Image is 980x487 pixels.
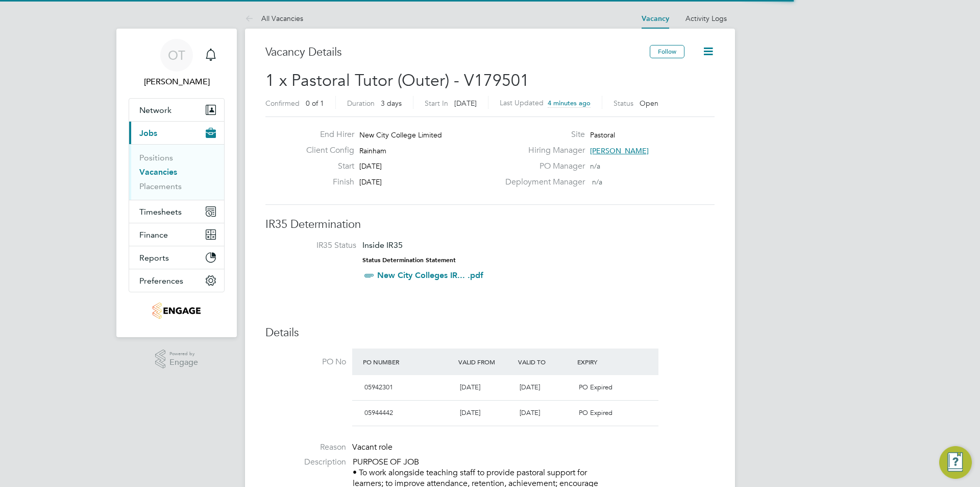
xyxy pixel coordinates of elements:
span: [DATE] [520,383,540,391]
label: Last Updated [500,98,544,107]
button: Timesheets [129,200,224,223]
button: Jobs [129,122,224,144]
a: OT[PERSON_NAME] [129,39,225,88]
label: Status [614,99,633,108]
span: 05942301 [364,383,393,391]
a: Activity Logs [685,14,727,23]
span: Oli Thomas [129,76,225,88]
label: Description [265,457,346,468]
label: IR35 Status [276,240,356,251]
a: New City Colleges IR... .pdf [377,270,483,280]
span: Jobs [139,128,157,138]
span: [DATE] [460,383,480,391]
span: 05944442 [364,408,393,417]
span: Timesheets [139,207,182,217]
span: Network [139,105,171,115]
div: Valid From [456,353,516,371]
button: Preferences [129,269,224,292]
label: Duration [347,99,375,108]
span: 1 x Pastoral Tutor (Outer) - V179501 [265,71,529,90]
span: [PERSON_NAME] [590,146,649,155]
span: [DATE] [454,99,477,108]
label: Site [499,129,585,140]
div: Valid To [516,353,575,371]
label: Finish [298,177,354,188]
a: All Vacancies [245,14,303,23]
span: n/a [592,177,602,187]
label: End Hirer [298,129,354,140]
nav: Main navigation [116,29,237,337]
a: Go to home page [129,303,225,319]
span: Reports [139,253,169,263]
span: Preferences [139,276,183,286]
div: Expiry [575,353,634,371]
a: Vacancies [139,167,177,177]
span: Powered by [169,350,198,358]
span: [DATE] [359,177,382,187]
span: PO Expired [579,408,612,417]
span: Rainham [359,146,386,155]
span: Inside IR35 [362,240,403,250]
img: jambo-logo-retina.png [153,303,200,319]
label: Confirmed [265,99,300,108]
div: Jobs [129,144,224,200]
strong: Status Determination Statement [362,257,456,264]
span: Vacant role [352,442,393,452]
button: Engage Resource Center [939,446,972,479]
span: 3 days [381,99,402,108]
span: [DATE] [520,408,540,417]
span: [DATE] [359,161,382,171]
span: New City College Limited [359,130,442,140]
span: 0 of 1 [306,99,324,108]
button: Follow [650,45,684,58]
button: Reports [129,246,224,269]
label: PO Manager [499,161,585,172]
span: Pastoral [590,130,615,140]
h3: IR35 Determination [265,217,715,232]
span: n/a [590,161,600,171]
button: Finance [129,223,224,246]
span: 4 minutes ago [548,99,591,107]
label: Reason [265,442,346,453]
label: Hiring Manager [499,145,585,156]
label: Start [298,161,354,172]
span: OT [168,49,185,62]
label: Client Config [298,145,354,156]
span: PO Expired [579,383,612,391]
span: Open [640,99,658,108]
label: Deployment Manager [499,177,585,188]
a: Placements [139,181,182,191]
h3: Vacancy Details [265,45,650,60]
h3: Details [265,326,715,340]
span: Finance [139,230,168,240]
a: Positions [139,153,173,163]
div: PO Number [360,353,456,371]
a: Powered byEngage [155,350,199,369]
span: [DATE] [460,408,480,417]
label: PO No [265,357,346,367]
button: Network [129,99,224,121]
a: Vacancy [642,14,669,23]
label: Start In [425,99,448,108]
span: Engage [169,358,198,367]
